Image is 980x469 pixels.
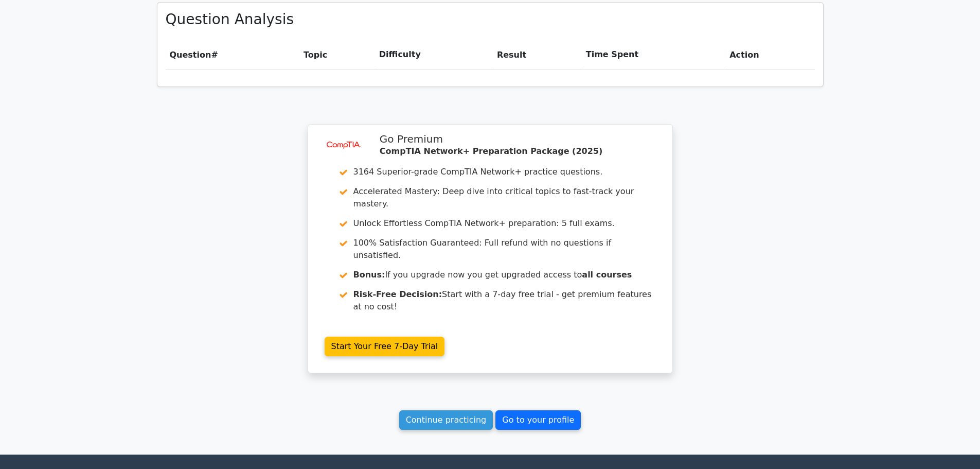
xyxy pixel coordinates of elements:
span: Question [170,50,211,60]
a: Start Your Free 7-Day Trial [325,337,445,356]
th: Time Spent [582,40,725,70]
th: Difficulty [375,40,493,70]
th: Action [725,40,814,70]
th: Result [493,40,582,70]
h3: Question Analysis [166,11,815,28]
a: Continue practicing [399,410,493,430]
th: # [166,40,299,70]
th: Topic [299,40,375,70]
a: Go to your profile [495,410,581,430]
